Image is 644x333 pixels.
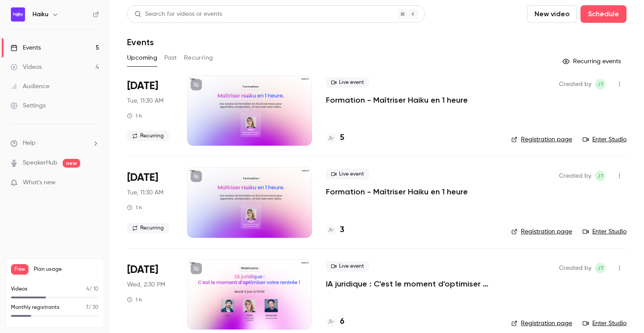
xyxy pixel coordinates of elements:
[184,51,213,65] button: Recurring
[127,37,154,47] h1: Events
[11,7,25,21] img: Haiku
[127,112,142,119] div: 1 h
[326,77,369,88] span: Live event
[127,223,169,233] span: Recurring
[32,10,48,19] h6: Haiku
[326,279,497,289] a: IA juridique : C'est le moment d'optimiser votre rentrée !
[164,51,177,65] button: Past
[86,304,99,312] p: / 30
[511,319,572,328] a: Registration page
[34,266,99,273] span: Plan usage
[11,101,46,110] div: Settings
[326,95,468,105] a: Formation - Maîtriser Haiku en 1 heure
[597,171,604,181] span: jT
[127,131,169,141] span: Recurring
[559,171,591,181] span: Created by
[559,54,626,68] button: Recurring events
[340,224,344,236] h4: 3
[597,263,604,273] span: jT
[511,135,572,144] a: Registration page
[583,227,626,236] a: Enter Studio
[595,79,605,90] span: jean Touzet
[63,159,80,168] span: new
[583,319,626,328] a: Enter Studio
[11,43,41,52] div: Events
[326,132,344,144] a: 5
[326,316,344,328] a: 6
[326,169,369,179] span: Live event
[583,135,626,144] a: Enter Studio
[326,224,344,236] a: 3
[11,285,28,293] p: Videos
[527,5,577,23] button: New video
[340,316,344,328] h4: 6
[597,79,604,90] span: jT
[86,285,99,293] p: / 10
[127,171,158,185] span: [DATE]
[88,179,99,187] iframe: Noticeable Trigger
[511,227,572,236] a: Registration page
[86,305,88,310] span: 7
[127,79,158,93] span: [DATE]
[134,10,222,19] div: Search for videos or events
[11,264,28,275] span: Free
[23,178,56,187] span: What's new
[86,286,89,292] span: 4
[127,296,142,303] div: 1 h
[580,5,626,23] button: Schedule
[326,186,468,197] a: Formation - Maîtriser Haiku en 1 heure
[127,259,173,329] div: Sep 10 Wed, 2:30 PM (Europe/Paris)
[127,204,142,211] div: 1 h
[127,167,173,237] div: Sep 9 Tue, 11:30 AM (Europe/Paris)
[127,263,158,277] span: [DATE]
[326,261,369,272] span: Live event
[11,139,99,148] li: help-dropdown-opener
[127,51,157,65] button: Upcoming
[23,158,57,168] a: SpeakerHub
[595,171,605,181] span: jean Touzet
[11,82,50,91] div: Audience
[559,263,591,273] span: Created by
[127,75,173,146] div: Sep 2 Tue, 11:30 AM (Europe/Paris)
[340,132,344,144] h4: 5
[127,188,163,197] span: Tue, 11:30 AM
[595,263,605,273] span: jean Touzet
[559,79,591,90] span: Created by
[23,139,35,148] span: Help
[127,97,163,105] span: Tue, 11:30 AM
[11,63,42,72] div: Videos
[11,304,60,312] p: Monthly registrants
[127,280,165,289] span: Wed, 2:30 PM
